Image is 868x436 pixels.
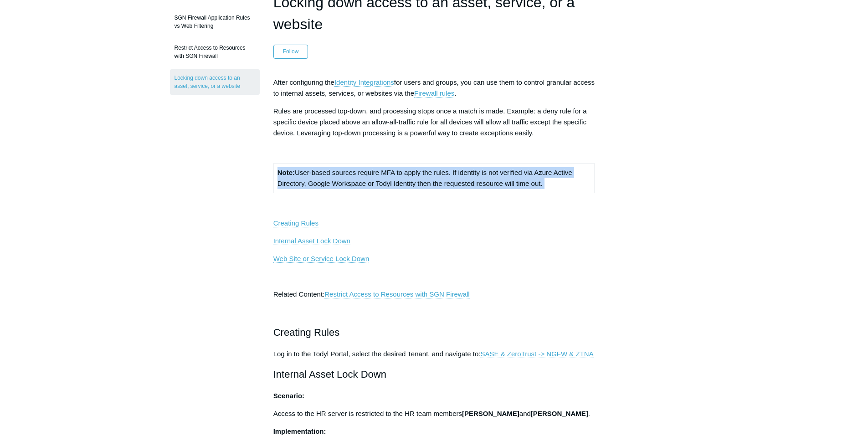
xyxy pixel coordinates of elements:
h2: Internal Asset Lock Down [273,366,595,382]
strong: [PERSON_NAME] [462,410,519,417]
p: Log in to the Todyl Portal, select the desired Tenant, and navigate to: [273,349,595,359]
strong: Implementation: [273,427,326,435]
p: Rules are processed top-down, and processing stops once a match is made. Example: a deny rule for... [273,106,595,138]
a: Creating Rules [273,219,318,227]
p: After configuring the for users and groups, you can use them to control granular access to intern... [273,77,595,99]
a: Restrict Access to Resources with SGN Firewall [324,290,469,298]
a: Firewall rules [414,89,454,97]
td: User-based sources require MFA to apply the rules. If identity is not verified via Azure Active D... [273,163,595,193]
a: SGN Firewall Application Rules vs Web Filtering [170,9,260,35]
a: Restrict Access to Resources with SGN Firewall [170,39,260,65]
a: Locking down access to an asset, service, or a website [170,69,260,95]
p: Access to the HR server is restricted to the HR team members and . [273,408,595,419]
a: SASE & ZeroTrust -> NGFW & ZTNA [480,350,593,358]
h2: Creating Rules [273,324,595,340]
p: Related Content: [273,289,595,300]
a: Web Site or Service Lock Down [273,255,370,263]
strong: Scenario: [273,392,304,400]
a: Internal Asset Lock Down [273,237,350,245]
strong: Note: [277,169,295,176]
strong: [PERSON_NAME] [531,410,588,417]
a: Identity Integrations [334,78,394,87]
button: Follow Article [273,45,308,58]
